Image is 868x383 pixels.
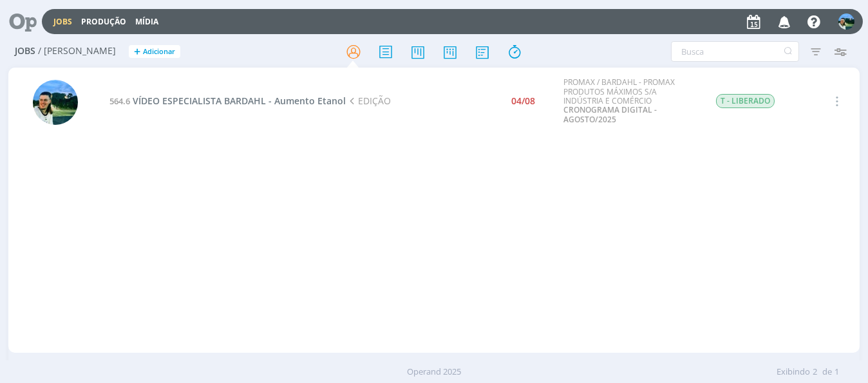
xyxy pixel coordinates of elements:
[813,366,817,378] span: 2
[77,17,130,27] button: Produção
[838,10,855,33] button: V
[346,95,390,107] span: EDIÇÃO
[777,366,810,378] span: Exibindo
[135,16,158,27] a: Mídia
[50,17,76,27] button: Jobs
[563,78,696,124] div: PROMAX / BARDAHL - PROMAX PRODUTOS MÁXIMOS S/A INDÚSTRIA E COMÉRCIO
[822,366,832,378] span: de
[134,45,140,59] span: +
[838,14,854,30] img: V
[109,95,346,107] a: 564.6VÍDEO ESPECIALISTA BARDAHL - Aumento Etanol
[131,17,162,27] button: Mídia
[33,80,78,125] img: V
[716,94,775,108] span: T - LIBERADO
[15,46,35,57] span: Jobs
[129,45,180,59] button: +Adicionar
[511,97,535,106] div: 04/08
[53,16,72,27] a: Jobs
[81,16,126,27] a: Produção
[835,366,839,378] span: 1
[133,95,346,107] span: VÍDEO ESPECIALISTA BARDAHL - Aumento Etanol
[671,41,799,62] input: Busca
[563,104,657,124] a: CRONOGRAMA DIGITAL - AGOSTO/2025
[143,48,175,56] span: Adicionar
[38,46,116,57] span: / [PERSON_NAME]
[109,95,130,107] span: 564.6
